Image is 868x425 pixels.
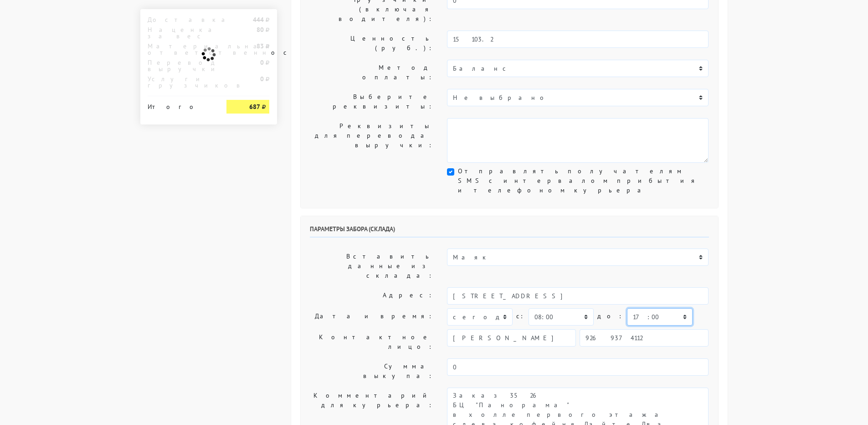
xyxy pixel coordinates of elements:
label: Выберите реквизиты: [303,89,441,114]
div: Доставка [141,16,220,23]
strong: 687 [249,103,260,111]
div: Материальная ответственность [141,43,220,56]
label: c: [516,308,525,324]
label: Сумма выкупа: [303,358,441,384]
label: Адрес: [303,287,441,305]
label: Дата и время: [303,308,441,326]
div: Итого [148,100,213,110]
h6: Параметры забора (склада) [310,225,709,238]
label: Отправлять получателям SMS с интервалом прибытия и телефоном курьера [458,166,709,195]
input: Телефон [580,329,709,347]
label: до: [597,308,623,324]
label: Реквизиты для перевода выручки: [303,118,441,163]
div: Услуги грузчиков [141,76,220,88]
label: Ценность (руб.): [303,31,441,56]
label: Метод оплаты: [303,60,441,85]
strong: 444 [253,16,264,24]
img: ajax-loader.gif [200,46,217,62]
label: Вставить данные из склада: [303,249,441,284]
div: Перевод выручки [141,59,220,72]
div: Наценка за вес [141,26,220,39]
label: Контактное лицо: [303,329,441,355]
input: Имя [447,329,576,347]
